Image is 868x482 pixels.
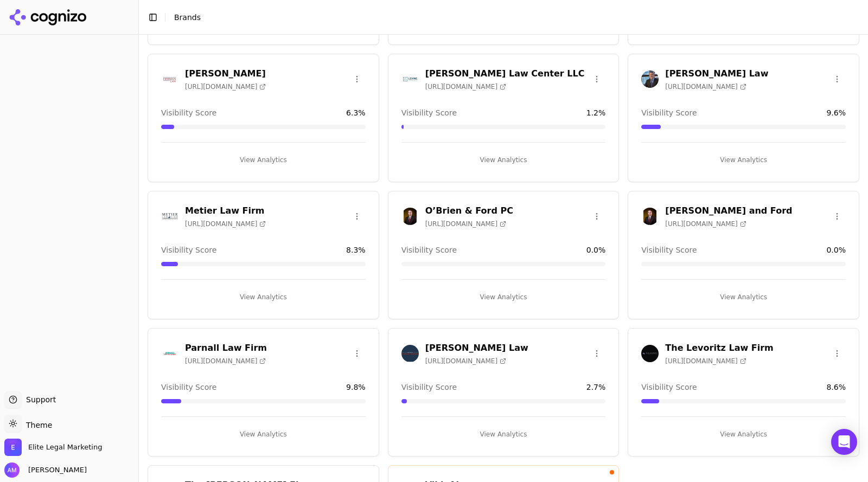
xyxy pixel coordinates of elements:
button: Open user button [4,462,87,478]
img: Alex Morris [4,462,20,478]
button: View Analytics [641,288,846,306]
h3: Metier Law Firm [185,204,266,217]
img: The Levoritz Law Firm [641,345,659,362]
span: 8.6 % [826,382,846,393]
button: View Analytics [641,426,846,443]
span: [URL][DOMAIN_NAME] [185,357,266,365]
button: View Analytics [401,288,606,306]
span: [PERSON_NAME] [24,465,87,475]
button: View Analytics [161,288,366,306]
span: [URL][DOMAIN_NAME] [425,220,506,228]
span: [URL][DOMAIN_NAME] [665,82,746,91]
button: Open organization switcher [4,439,102,456]
span: 6.3 % [346,107,366,118]
img: Parnall Law Firm [161,345,178,362]
span: 8.3 % [346,245,366,255]
img: Metier Law Firm [161,208,178,225]
h3: [PERSON_NAME] Law Center LLC [425,67,585,80]
span: [URL][DOMAIN_NAME] [665,220,746,228]
img: Patrick Crawford Law [401,345,419,362]
span: 0.0 % [586,245,606,255]
button: View Analytics [641,151,846,169]
button: View Analytics [401,426,606,443]
span: Visibility Score [401,382,457,393]
span: Support [22,394,56,405]
img: Herman Law [161,70,178,88]
h3: [PERSON_NAME] Law [425,342,528,355]
img: Elite Legal Marketing [4,439,22,456]
span: Visibility Score [641,382,697,393]
span: Visibility Score [161,382,216,393]
h3: Parnall Law Firm [185,342,267,355]
span: Visibility Score [401,107,457,118]
button: View Analytics [161,151,366,169]
span: Visibility Score [641,245,697,255]
span: 2.7 % [586,382,606,393]
span: Brands [174,13,201,22]
h3: [PERSON_NAME] and Ford [665,204,792,217]
span: 9.8 % [346,382,366,393]
h3: The Levoritz Law Firm [665,342,773,355]
span: Visibility Score [401,245,457,255]
div: Open Intercom Messenger [831,429,857,455]
span: Elite Legal Marketing [28,442,102,452]
span: 9.6 % [826,107,846,118]
span: Visibility Score [161,245,216,255]
span: [URL][DOMAIN_NAME] [425,82,506,91]
button: View Analytics [161,426,366,443]
h3: [PERSON_NAME] Law [665,67,768,80]
img: O’Brien & Ford PC [401,208,419,225]
img: Levine Law Center LLC [401,70,419,88]
span: [URL][DOMAIN_NAME] [665,357,746,365]
img: Obrien and Ford [641,208,659,225]
h3: O’Brien & Ford PC [425,204,513,217]
span: Visibility Score [641,107,697,118]
span: [URL][DOMAIN_NAME] [185,82,266,91]
nav: breadcrumb [174,12,201,23]
span: [URL][DOMAIN_NAME] [425,357,506,365]
span: 1.2 % [586,107,606,118]
span: Theme [22,421,52,429]
button: View Analytics [401,151,606,169]
span: Visibility Score [161,107,216,118]
span: 0.0 % [826,245,846,255]
span: [URL][DOMAIN_NAME] [185,220,266,228]
h3: [PERSON_NAME] [185,67,266,80]
img: Malman Law [641,70,659,88]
